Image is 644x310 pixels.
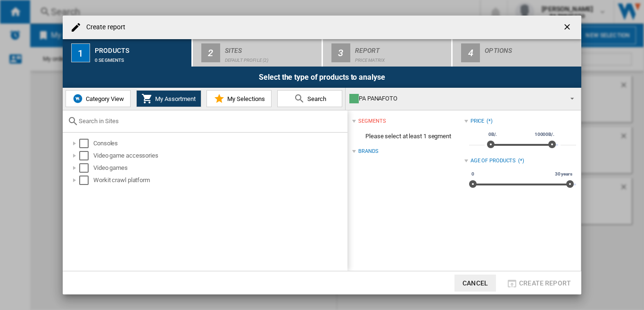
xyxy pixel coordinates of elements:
button: 3 Report Price Matrix [323,39,453,67]
md-checkbox: Select [79,139,93,148]
div: Workit crawl platform [93,176,346,185]
button: My Assortment [136,90,201,107]
div: Products [95,43,188,53]
button: 1 Products 0 segments [63,39,192,67]
span: Category View [83,95,124,102]
span: My Assortment [153,95,196,102]
span: 10000B/. [533,131,556,138]
div: Options [485,43,578,53]
div: 4 [461,43,480,62]
span: Create report [519,279,571,287]
md-checkbox: Select [79,151,93,160]
h4: Create report [82,23,125,32]
ng-md-icon: getI18NText('BUTTONS.CLOSE_DIALOG') [562,22,574,34]
button: 4 Options [453,39,581,67]
span: 0B/. [487,131,499,138]
md-checkbox: Select [79,176,93,185]
div: Default profile (2) [225,53,318,63]
button: Category View [66,90,131,107]
div: Report [355,43,448,53]
button: Search [277,90,342,107]
div: Price Matrix [355,53,448,63]
button: My Selections [206,90,272,107]
button: Cancel [454,275,496,292]
span: 0 [470,170,476,178]
button: Create report [504,275,574,292]
span: 30 years [553,170,574,178]
div: Video game accessories [93,151,346,160]
div: 3 [331,43,350,62]
span: Search [305,95,326,102]
div: 0 segments [95,53,188,63]
div: segments [358,117,386,125]
input: Search in Sites [79,117,343,125]
button: getI18NText('BUTTONS.CLOSE_DIALOG') [559,18,578,37]
md-checkbox: Select [79,163,93,173]
span: My Selections [225,95,265,102]
button: 2 Sites Default profile (2) [193,39,322,67]
div: Brands [358,148,378,155]
div: 1 [71,43,90,62]
div: Select the type of products to analyse [63,67,581,88]
div: PA PANAFOTO [349,92,562,105]
img: wiser-icon-blue.png [72,93,83,104]
div: Video games [93,163,346,173]
div: Consoles [93,139,346,148]
span: Please select at least 1 segment [352,127,464,145]
div: Age of products [471,157,516,165]
div: 2 [201,43,220,62]
div: Sites [225,43,318,53]
div: Price [471,117,485,125]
